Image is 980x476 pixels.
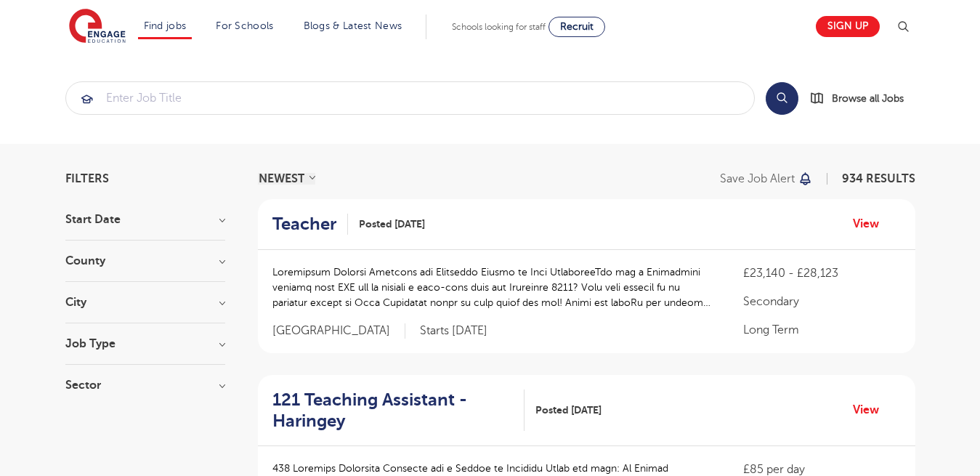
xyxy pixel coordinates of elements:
[560,21,594,32] span: Recruit
[548,17,605,37] a: Recruit
[816,16,880,37] a: Sign up
[304,20,402,31] a: Blogs & Latest News
[359,217,425,232] span: Posted [DATE]
[535,403,602,418] span: Posted [DATE]
[853,400,890,419] a: View
[65,255,225,267] h3: County
[65,338,225,350] h3: Job Type
[272,265,715,310] p: Loremipsum Dolorsi Ametcons adi Elitseddo Eiusmo te Inci UtlaboreeTdo mag a Enimadmini veniamq no...
[69,9,126,45] img: Engage Education
[743,321,900,339] p: Long Term
[743,265,900,282] p: £23,140 - £28,123
[720,173,795,185] p: Save job alert
[420,323,487,339] p: Starts [DATE]
[272,390,514,432] h2: 121 Teaching Assistant - Haringey
[65,297,225,308] h3: City
[272,323,405,339] span: [GEOGRAPHIC_DATA]
[272,390,525,432] a: 121 Teaching Assistant - Haringey
[65,214,225,225] h3: Start Date
[853,214,890,233] a: View
[272,214,348,235] a: Teacher
[144,20,187,31] a: Find jobs
[766,82,798,115] button: Search
[810,90,915,107] a: Browse all Jobs
[65,81,755,115] div: Submit
[720,173,814,185] button: Save job alert
[216,20,273,31] a: For Schools
[743,293,900,310] p: Secondary
[65,379,225,391] h3: Sector
[272,214,336,235] h2: Teacher
[832,90,904,107] span: Browse all Jobs
[65,173,109,185] span: Filters
[452,22,546,32] span: Schools looking for staff
[842,172,915,185] span: 934 RESULTS
[66,82,754,114] input: Submit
